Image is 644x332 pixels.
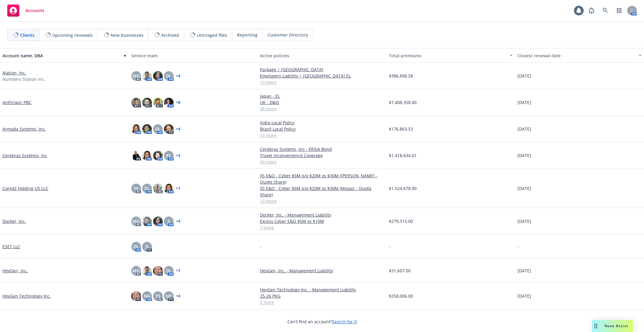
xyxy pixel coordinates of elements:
[133,243,139,250] span: DL
[131,98,141,107] img: photo
[389,152,417,159] span: $1,418,634.01
[260,66,384,73] a: Package | [GEOGRAPHIC_DATA]
[176,127,180,131] a: + 4
[260,106,384,112] a: 38 more
[613,5,625,17] a: Switch app
[20,32,34,38] span: Clients
[166,152,171,159] span: KS
[133,73,140,79] span: MQ
[517,185,531,191] span: [DATE]
[260,224,384,231] a: 7 more
[176,101,180,104] a: + 8
[164,124,174,134] img: photo
[260,172,384,185] a: XS E&O - Cyber $5M p/o $20M xs $30M ([PERSON_NAME] - Quote Share)
[386,48,515,63] button: Total premiums
[260,159,384,165] a: 24 more
[133,267,140,274] span: MQ
[129,48,258,63] button: Service team
[389,218,413,224] span: $279,315.00
[131,151,141,160] img: photo
[517,99,531,106] span: [DATE]
[260,212,384,218] a: Docker, Inc. - Management Liability
[389,293,413,299] span: $258,006.00
[142,266,152,276] img: photo
[155,126,161,132] span: DL
[166,293,172,299] span: NP
[260,218,384,224] a: Excess Cyber E&O $5M xs $10M
[176,269,180,273] a: + 1
[517,243,519,250] span: -
[287,318,357,325] span: Can't find an account?
[592,320,633,332] button: Nova Assist
[517,267,531,274] span: [DATE]
[164,184,174,193] img: photo
[389,267,411,274] span: $31,607.00
[153,217,163,226] img: photo
[237,32,258,38] span: Reporting
[153,184,163,193] img: photo
[604,323,628,328] span: Nova Assist
[2,126,46,132] a: Armada Systems, Inc.
[145,243,149,250] span: JS
[2,243,20,250] a: ESET LLC
[260,152,384,159] a: Travel Inconvenience Coverage
[515,48,644,63] button: Closest renewal date
[389,52,506,59] div: Total premiums
[260,132,384,138] a: 14 more
[389,99,417,106] span: $7,408,358.00
[585,5,598,17] a: Report a Bug
[517,152,531,159] span: [DATE]
[2,152,47,159] a: Cerebras Systems, Inc
[142,71,152,81] img: photo
[260,185,384,198] a: XS E&O - Cyber $5M p/o $20M xs $30M (Mosaic - Quota Share)
[517,293,531,299] span: [DATE]
[2,52,120,59] div: Account name, DBA
[517,126,531,132] span: [DATE]
[133,218,140,224] span: MQ
[153,266,163,276] img: photo
[389,73,413,79] span: $386,898.58
[260,79,384,85] a: 13 more
[166,73,171,79] span: DL
[144,185,150,191] span: DL
[52,32,93,38] span: Upcoming renewals
[260,286,384,293] a: HeyGen Technology Inc. - Management Liability
[517,218,531,224] span: [DATE]
[155,293,160,299] span: YS
[2,185,48,191] a: Core42 Holding US LLC
[389,243,390,250] span: -
[176,74,180,78] a: + 4
[111,32,143,38] span: New businesses
[260,299,384,305] a: 2 more
[260,73,384,79] a: Employers Liability | [GEOGRAPHIC_DATA] EL
[2,293,51,299] a: HeyGen Technology Inc.
[592,320,600,332] div: Drag to move
[389,126,413,132] span: $176,863.53
[176,187,180,190] a: + 1
[517,73,531,79] span: [DATE]
[176,220,180,223] a: + 4
[517,52,635,59] div: Closest renewal date
[166,267,171,274] span: DL
[260,93,384,99] a: Japan - EL
[134,185,139,191] span: YS
[131,124,141,134] img: photo
[260,243,261,250] span: -
[389,185,417,191] span: $1,524,678.00
[260,126,384,132] a: Brazil Local Policy
[260,146,384,152] a: Cerebras Systems, Inc - ERISA Bond
[142,98,152,107] img: photo
[142,124,152,134] img: photo
[131,52,255,59] div: Service team
[260,119,384,126] a: India Local Policy
[260,99,384,106] a: UK - D&O
[25,8,44,13] span: Accounts
[161,32,179,38] span: Archived
[258,48,386,63] button: Active policies
[176,294,180,298] a: + 4
[2,76,45,82] span: Numbers Station Inc.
